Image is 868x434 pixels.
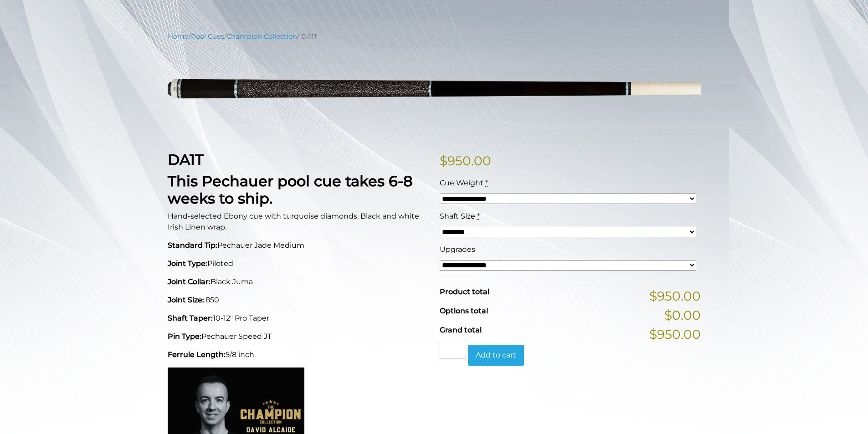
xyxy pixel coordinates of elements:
span: Upgrades [440,245,475,254]
img: DA1T-UPDATED.png [168,48,701,137]
p: Piloted [168,258,429,269]
input: Product quantity [440,345,466,358]
strong: Shaft Taper: [168,314,213,322]
bdi: 950.00 [440,153,491,168]
span: Shaft Size [440,212,475,220]
a: Pool Cues [191,32,224,41]
p: 5/8 inch [168,349,429,360]
strong: DA1T [168,151,204,168]
span: Options total [440,306,488,315]
strong: Joint Size: [168,296,204,304]
span: $950.00 [649,286,701,306]
strong: Pin Type: [168,332,201,341]
strong: Ferrule Length: [168,350,226,359]
span: Product total [440,287,489,296]
span: $950.00 [649,325,701,344]
strong: This Pechauer pool cue takes 6-8 weeks to ship. [168,172,413,207]
strong: Joint Type: [168,259,207,268]
span: Grand total [440,326,482,334]
button: Add to cart [468,345,524,366]
strong: Standard Tip: [168,241,217,250]
p: .850 [168,295,429,306]
p: Pechauer Jade Medium [168,240,429,251]
span: Hand-selected Ebony cue with turquoise diamonds. Black and white Irish Linen wrap. [168,212,419,231]
span: $ [440,153,447,168]
span: Cue Weight [440,179,483,187]
span: $0.00 [664,306,701,325]
abbr: required [477,212,480,220]
a: Home [168,32,189,41]
p: Black Juma [168,276,429,287]
abbr: required [485,179,488,187]
p: Pechauer Speed JT [168,331,429,342]
p: 10-12" Pro Taper [168,313,429,324]
strong: Joint Collar: [168,277,211,286]
nav: Breadcrumb [168,31,701,41]
a: Champion Collection [226,32,297,41]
